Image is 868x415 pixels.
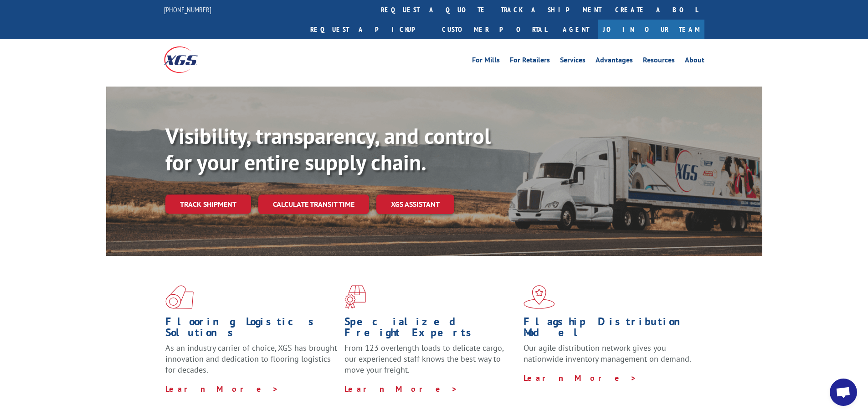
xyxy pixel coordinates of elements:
img: xgs-icon-flagship-distribution-model-red [524,285,555,309]
img: xgs-icon-total-supply-chain-intelligence-red [165,285,194,309]
a: Agent [554,20,598,39]
a: Request a pickup [303,20,435,39]
a: [PHONE_NUMBER] [164,5,211,14]
a: Resources [643,56,675,67]
div: Open chat [830,379,857,406]
a: Calculate transit time [258,195,369,214]
h1: Flagship Distribution Model [524,316,696,343]
a: XGS ASSISTANT [376,195,454,214]
b: Visibility, transparency, and control for your entire supply chain. [165,122,491,176]
a: Learn More > [344,384,458,394]
a: Learn More > [165,384,279,394]
img: xgs-icon-focused-on-flooring-red [344,285,366,309]
a: Track shipment [165,195,251,214]
a: Services [560,56,586,67]
span: Our agile distribution network gives you nationwide inventory management on demand. [524,343,691,364]
p: From 123 overlength loads to delicate cargo, our experienced staff knows the best way to move you... [344,343,517,383]
a: Advantages [596,56,633,67]
a: Learn More > [524,373,637,383]
a: Customer Portal [435,20,554,39]
span: As an industry carrier of choice, XGS has brought innovation and dedication to flooring logistics... [165,343,337,375]
h1: Flooring Logistics Solutions [165,316,338,343]
a: For Mills [472,56,500,67]
a: Join Our Team [598,20,704,39]
a: For Retailers [510,56,550,67]
a: About [685,56,704,67]
h1: Specialized Freight Experts [344,316,517,343]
